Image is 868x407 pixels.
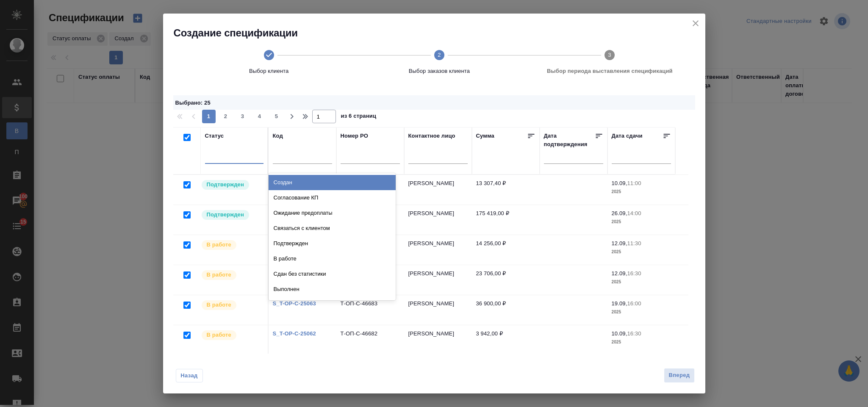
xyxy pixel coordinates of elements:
[689,17,702,30] button: close
[269,236,396,251] div: Подтвержден
[176,369,203,382] button: Назад
[336,325,404,355] td: Т-ОП-С-46682
[341,111,377,123] span: из 6 страниц
[612,308,671,316] p: 2025
[269,282,396,297] div: Выполнен
[236,112,250,121] span: 3
[612,338,671,346] p: 2025
[207,210,244,219] p: Подтвержден
[664,368,694,383] button: Вперед
[404,205,472,235] td: [PERSON_NAME]
[180,371,198,380] span: Назад
[627,240,641,246] p: 11:30
[187,67,351,75] span: Выбор клиента
[404,265,472,295] td: [PERSON_NAME]
[207,301,231,309] p: В работе
[269,175,396,190] div: Создан
[612,132,643,143] div: Дата сдачи
[358,67,521,75] span: Выбор заказов клиента
[612,270,627,277] p: 12.09,
[273,300,316,307] a: S_T-OP-C-25063
[205,132,224,140] div: Статус
[472,265,540,295] td: 23 706,00 ₽
[627,300,641,307] p: 16:00
[627,180,641,186] p: 11:00
[608,52,611,58] text: 3
[612,248,671,256] p: 2025
[207,331,231,339] p: В работе
[253,112,266,121] span: 4
[612,210,627,216] p: 26.09,
[612,300,627,307] p: 19.09,
[544,132,595,149] div: Дата подтверждения
[269,251,396,266] div: В работе
[219,112,233,121] span: 2
[269,221,396,236] div: Связаться с клиентом
[270,110,283,123] button: 5
[219,110,233,123] button: 2
[269,297,396,312] div: Завершен
[273,330,316,337] a: S_T-OP-C-25062
[472,205,540,235] td: 175 419,00 ₽
[207,180,244,189] p: Подтвержден
[336,295,404,325] td: Т-ОП-С-46683
[341,132,368,140] div: Номер PO
[270,112,283,121] span: 5
[269,266,396,282] div: Сдан без статистики
[207,241,231,249] p: В работе
[404,295,472,325] td: [PERSON_NAME]
[612,278,671,286] p: 2025
[627,330,641,337] p: 16:30
[236,110,250,123] button: 3
[668,371,690,380] span: Вперед
[174,26,705,40] h2: Создание спецификации
[404,175,472,205] td: [PERSON_NAME]
[472,295,540,325] td: 36 900,00 ₽
[253,110,266,123] button: 4
[612,218,671,226] p: 2025
[438,52,441,58] text: 2
[627,210,641,216] p: 14:00
[612,330,627,337] p: 10.09,
[175,100,211,106] span: Выбрано : 25
[273,132,283,140] div: Код
[472,325,540,355] td: 3 942,00 ₽
[472,235,540,265] td: 14 256,00 ₽
[528,67,691,75] span: Выбор периода выставления спецификаций
[612,240,627,246] p: 12.09,
[408,132,455,140] div: Контактное лицо
[269,205,396,221] div: Ожидание предоплаты
[472,175,540,205] td: 13 307,40 ₽
[404,325,472,355] td: [PERSON_NAME]
[627,270,641,277] p: 16:30
[476,132,494,143] div: Сумма
[612,188,671,196] p: 2025
[612,180,627,186] p: 10.09,
[207,271,231,279] p: В работе
[269,190,396,205] div: Согласование КП
[404,235,472,265] td: [PERSON_NAME]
